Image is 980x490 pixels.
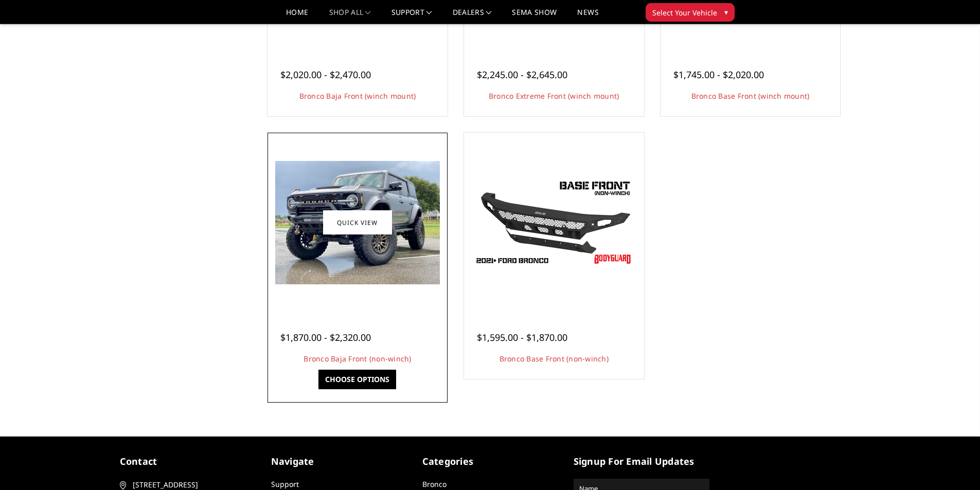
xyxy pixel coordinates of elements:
[318,370,396,389] a: Choose Options
[271,479,299,489] a: Support
[472,176,636,269] img: Bronco Base Front (non-winch)
[500,354,609,364] a: Bronco Base Front (non-winch)
[275,161,440,284] img: Bronco Baja Front (non-winch)
[286,9,308,24] a: Home
[391,9,432,24] a: Support
[577,9,598,24] a: News
[477,331,567,343] span: $1,595.00 - $1,870.00
[574,455,709,468] h5: signup for email updates
[422,455,558,468] h5: Categories
[299,91,416,101] a: Bronco Baja Front (winch mount)
[270,135,445,310] a: Bronco Baja Front (non-winch) Bronco Baja Front (non-winch)
[489,91,619,101] a: Bronco Extreme Front (winch mount)
[691,91,810,101] a: Bronco Base Front (winch mount)
[724,7,728,17] span: ▾
[422,479,447,489] a: Bronco
[271,455,407,468] h5: Navigate
[304,354,411,364] a: Bronco Baja Front (non-winch)
[120,455,256,468] h5: contact
[329,9,371,24] a: shop all
[673,68,764,81] span: $1,745.00 - $2,020.00
[477,68,567,81] span: $2,245.00 - $2,645.00
[512,9,557,24] a: SEMA Show
[453,9,492,24] a: Dealers
[280,68,371,81] span: $2,020.00 - $2,470.00
[467,135,642,310] a: Bronco Base Front (non-winch) Bronco Base Front (non-winch)
[280,331,371,343] span: $1,870.00 - $2,320.00
[323,210,392,234] a: Quick view
[652,7,717,18] span: Select Your Vehicle
[646,3,735,22] button: Select Your Vehicle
